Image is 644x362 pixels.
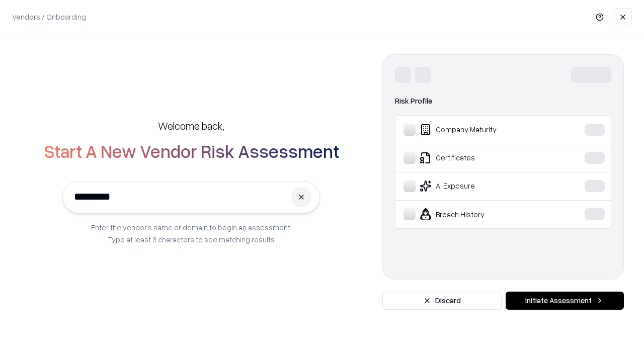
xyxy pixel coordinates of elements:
div: Certificates [404,152,554,164]
h2: Start A New Vendor Risk Assessment [44,141,339,161]
h5: Welcome back, [158,119,224,133]
div: Risk Profile [395,95,611,107]
div: Breach History [404,208,554,220]
div: AI Exposure [404,180,554,192]
button: Initiate Assessment [506,292,624,310]
div: Company Maturity [404,124,554,136]
p: Enter the vendor’s name or domain to begin an assessment. Type at least 3 characters to see match... [91,221,292,245]
button: Discard [382,292,502,310]
p: Vendors / Onboarding [12,12,86,22]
